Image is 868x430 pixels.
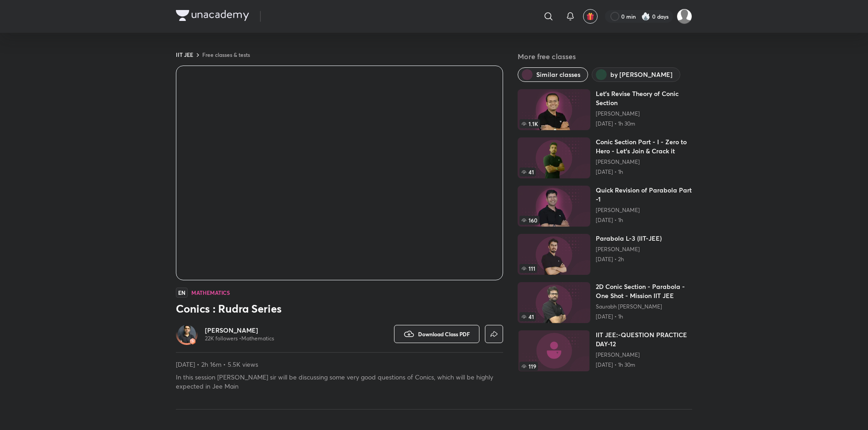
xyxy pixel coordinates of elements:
[176,66,503,280] iframe: Class
[596,361,692,369] p: [DATE] • 1h 30m
[596,137,692,156] h6: Conic Section Part - I - Zero to Hero - Let’s Join & Crack it
[176,360,503,369] p: [DATE] • 2h 16m • 5.5K views
[596,313,692,320] p: [DATE] • 1h
[596,207,692,214] a: [PERSON_NAME]
[418,330,470,338] span: Download Class PDF
[176,10,249,21] img: Company Logo
[596,234,662,243] h6: Parabola L-3 (IIT-JEE)
[596,330,692,349] h6: IIT JEE:-QUESTION PRACTICE DAY-12
[205,335,274,342] p: 22K followers • Mathematics
[519,216,539,225] span: 160
[519,362,538,371] span: 119
[519,264,537,273] span: 111
[519,119,540,128] span: 1.1K
[536,70,580,79] span: Similar classes
[596,217,692,224] p: [DATE] • 1h
[176,288,188,298] span: EN
[641,12,650,21] img: streak
[592,67,680,82] button: by Arvind Kalia
[191,290,230,295] h4: Mathematics
[596,256,662,263] p: [DATE] • 2h
[519,167,536,177] span: 41
[586,12,594,20] img: avatar
[610,70,673,79] span: by Arvind Kalia
[596,303,692,310] a: Saurabh [PERSON_NAME]
[596,186,692,204] h6: Quick Revision of Parabola Part -1
[176,10,249,23] a: Company Logo
[176,373,503,391] p: In this session [PERSON_NAME] sir will be discussing some very good questions of Conics, which wi...
[596,246,662,253] a: [PERSON_NAME]
[176,301,503,316] h3: Conics : Rudra Series
[596,158,692,166] a: [PERSON_NAME]
[518,51,692,62] h5: More free classes
[596,168,692,176] p: [DATE] • 1h
[596,89,692,107] h6: Let's Revise Theory of Conic Section
[596,110,692,117] a: [PERSON_NAME]
[205,326,274,335] a: [PERSON_NAME]
[596,351,692,359] a: [PERSON_NAME]
[677,9,692,24] img: Dr.Pooja Chopra
[178,325,196,343] img: Avatar
[518,67,588,82] button: Similar classes
[176,323,198,345] a: Avatarbadge
[176,51,193,58] a: IIT JEE
[190,338,196,344] img: badge
[596,120,692,127] p: [DATE] • 1h 30m
[202,51,250,58] a: Free classes & tests
[519,312,536,321] span: 41
[394,325,479,343] button: Download Class PDF
[583,9,598,24] button: avatar
[596,282,692,300] h6: 2D Conic Section - Parabola - One Shot - Mission IIT JEE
